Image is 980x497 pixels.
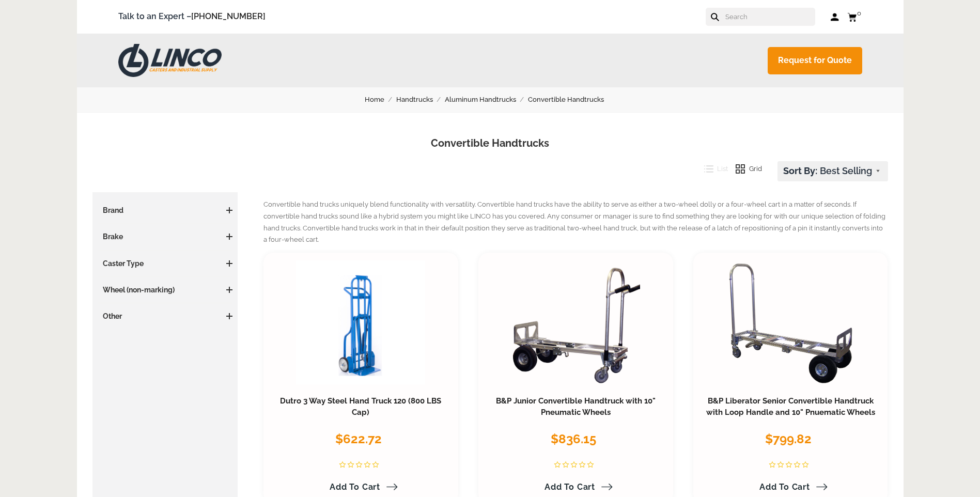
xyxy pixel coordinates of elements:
a: Add to Cart [323,478,398,496]
a: Aluminum Handtrucks [445,94,528,105]
a: B&P Liberator Senior Convertible Handtruck with Loop Handle and 10" Pnuematic Wheels [706,396,875,417]
h3: Brand [98,205,233,215]
h3: Caster Type [98,258,233,269]
h3: Other [98,311,233,321]
span: $622.72 [335,431,382,446]
span: $799.82 [765,431,812,446]
a: Dutro 3 Way Steel Hand Truck 120 (800 LBS Cap) [280,396,441,417]
a: Add to Cart [753,478,828,496]
span: Talk to an Expert – [118,10,266,24]
a: Convertible Handtrucks [528,94,616,105]
h1: Convertible Handtrucks [92,136,888,151]
span: Add to Cart [330,482,380,492]
span: Add to Cart [759,482,810,492]
a: Add to Cart [538,478,613,496]
button: List [696,161,728,177]
a: 0 [847,10,862,23]
a: Request for Quote [768,47,862,74]
h3: Wheel (non-marking) [98,285,233,295]
span: Add to Cart [545,482,595,492]
a: Log in [831,12,839,22]
img: LINCO CASTERS & INDUSTRIAL SUPPLY [118,44,222,77]
a: B&P Junior Convertible Handtruck with 10" Pneumatic Wheels [496,396,656,417]
p: Convertible hand trucks uniquely blend functionality with versatility. Convertible hand trucks ha... [263,199,888,246]
a: Handtrucks [396,94,445,105]
h3: Brake [98,231,233,242]
span: 0 [857,9,861,17]
span: $836.15 [551,431,596,446]
a: Home [365,94,396,105]
button: Grid [728,161,762,177]
a: [PHONE_NUMBER] [191,11,266,21]
input: Search [724,8,815,26]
